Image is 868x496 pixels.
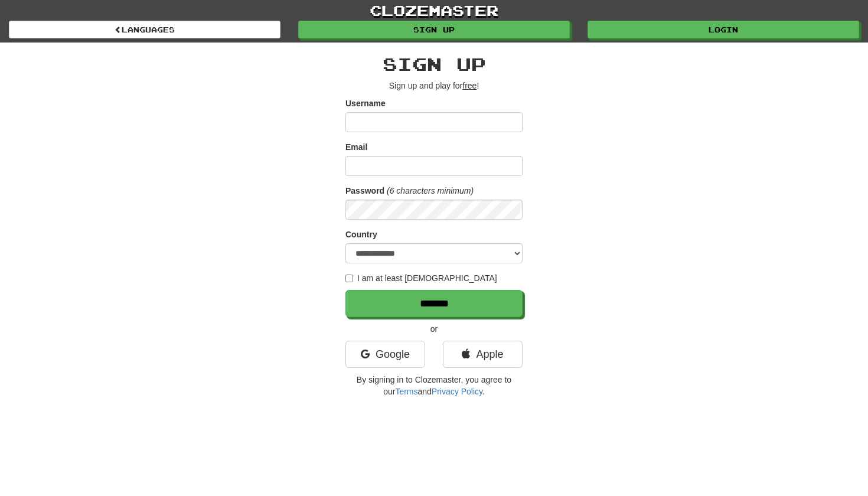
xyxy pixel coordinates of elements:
label: I am at least [DEMOGRAPHIC_DATA] [345,272,497,284]
a: Terms [395,387,417,396]
label: Username [345,97,386,109]
label: Email [345,141,367,153]
em: (6 characters minimum) [387,186,474,195]
p: Sign up and play for ! [345,80,523,92]
p: By signing in to Clozemaster, you agree to our and . [345,374,523,397]
p: or [345,323,523,335]
a: Languages [9,21,280,38]
label: Password [345,185,384,197]
h2: Sign up [345,54,523,74]
a: Sign up [298,21,570,38]
a: Login [588,21,859,38]
a: Google [345,341,425,368]
a: Apple [443,341,523,368]
label: Country [345,229,377,240]
input: I am at least [DEMOGRAPHIC_DATA] [345,275,353,282]
a: Privacy Policy [432,387,482,396]
u: free [462,81,477,90]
